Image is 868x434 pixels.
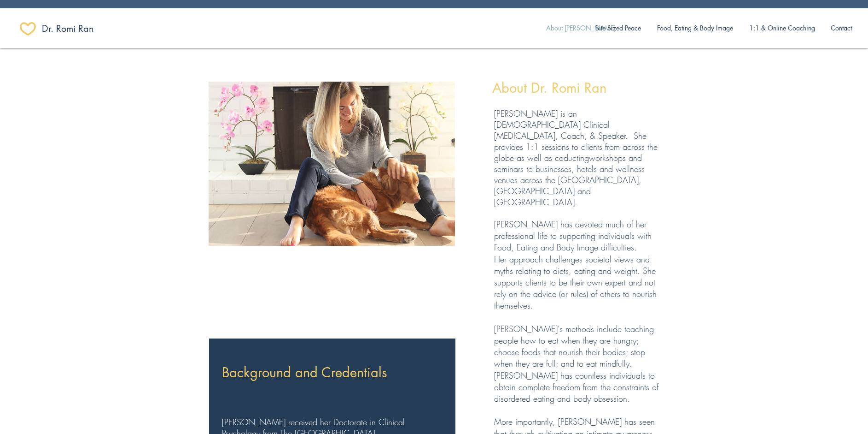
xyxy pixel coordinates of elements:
p: ​[PERSON_NAME] has countless individuals to obtain complete freedom from the constraints of disor... [494,370,660,405]
a: Food, Eating & Body Image [649,18,741,38]
a: ​Dr. Romi Ran [42,19,107,38]
span: Background and Credentials [222,363,387,381]
p: About [PERSON_NAME] [542,18,620,38]
p: Bite Sized Peace [591,18,646,38]
p: 1:1 & Online Coaching [745,18,820,38]
img: About me page_option2.jpg [209,82,455,246]
span: ​Dr. Romi Ran [42,22,94,35]
p: [PERSON_NAME] is an [DEMOGRAPHIC_DATA] Clinical [MEDICAL_DATA], Coach, & Speaker. She provides 1:... [494,108,660,208]
p: Her approach challenges societal views and myths relating to diets, eating and weight. She suppor... [494,254,660,312]
a: About [PERSON_NAME] [539,18,587,38]
p: Food, Eating & Body Image [652,18,738,38]
span: workshops and seminars to businesses, hotels and wellness venues across the [GEOGRAPHIC_DATA], [G... [494,152,645,208]
p: [PERSON_NAME] has devoted much of her professional life to supporting individuals with Food, Eati... [494,219,660,254]
a: Contact [823,18,860,38]
p: Contact [826,18,856,38]
p: [PERSON_NAME]'s methods include teaching people how to eat when they are hungry; choose foods tha... [494,323,660,370]
span: About Dr. Romi Ran [492,79,606,97]
nav: Site [539,18,860,38]
a: Bite Sized Peace [587,18,649,38]
a: 1:1 & Online Coaching [741,18,823,38]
